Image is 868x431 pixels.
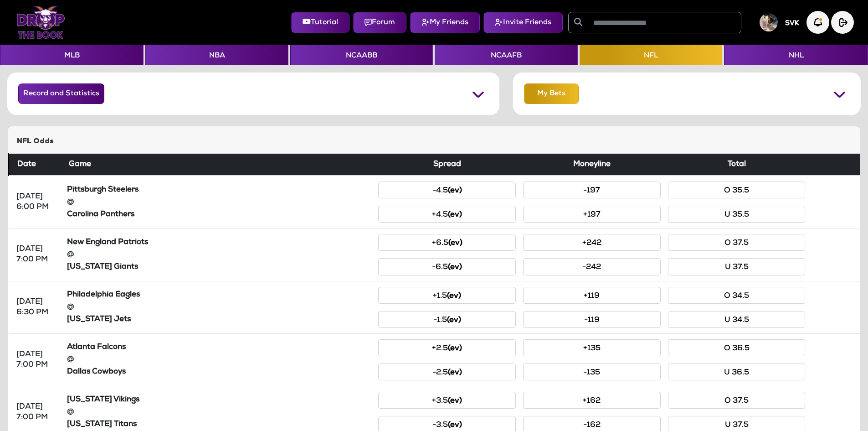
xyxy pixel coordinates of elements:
[9,154,63,176] th: Date
[410,12,480,33] button: My Friends
[580,45,722,65] button: NFL
[378,287,516,304] button: +1.5(ev)
[67,316,131,323] strong: [US_STATE] Jets
[483,12,563,33] button: Invite Friends
[448,369,462,377] small: (ev)
[523,363,661,380] button: -135
[668,206,806,223] button: U 35.5
[378,339,516,356] button: +2.5(ev)
[806,11,829,34] img: Notification
[448,187,462,195] small: (ev)
[448,239,462,247] small: (ev)
[523,311,661,328] button: -119
[668,258,806,275] button: U 37.5
[668,311,806,328] button: U 34.5
[523,339,661,356] button: +135
[67,197,371,208] div: @
[378,392,516,409] button: +3.5(ev)
[448,345,462,353] small: (ev)
[67,302,371,312] div: @
[16,297,56,318] div: [DATE] 6:30 PM
[18,83,104,104] button: Record and Statistics
[523,392,661,409] button: +162
[16,349,56,370] div: [DATE] 7:00 PM
[67,263,138,271] strong: [US_STATE] Giants
[16,402,56,423] div: [DATE] 7:00 PM
[668,182,806,198] button: O 35.5
[523,234,661,251] button: +242
[291,12,349,33] button: Tutorial
[67,396,139,404] strong: [US_STATE] Vikings
[447,317,461,324] small: (ev)
[67,239,148,246] strong: New England Patriots
[378,363,516,380] button: -2.5(ev)
[378,206,516,223] button: +4.5(ev)
[16,244,56,265] div: [DATE] 7:00 PM
[724,45,868,65] button: NHL
[378,311,516,328] button: -1.5(ev)
[67,186,139,194] strong: Pittsburgh Steelers
[448,421,462,429] small: (ev)
[523,182,661,198] button: -197
[664,154,809,176] th: Total
[63,154,375,176] th: Game
[67,249,371,260] div: @
[67,354,371,365] div: @
[785,20,799,28] h5: SVK
[523,258,661,275] button: -242
[375,154,519,176] th: Spread
[16,6,65,39] img: Logo
[519,154,664,176] th: Moneyline
[67,211,134,218] strong: Carolina Panthers
[16,192,56,213] div: [DATE] 6:00 PM
[67,407,371,417] div: @
[67,291,140,299] strong: Philadelphia Eagles
[668,234,806,251] button: O 37.5
[668,339,806,356] button: O 36.5
[435,45,577,65] button: NCAAFB
[378,258,516,275] button: -6.5(ev)
[448,211,462,219] small: (ev)
[17,137,851,146] h5: NFL Odds
[668,392,806,409] button: O 37.5
[760,13,778,31] img: User
[448,397,462,405] small: (ev)
[290,45,433,65] button: NCAABB
[67,343,126,351] strong: Atlanta Falcons
[145,45,288,65] button: NBA
[67,368,126,376] strong: Dallas Cowboys
[668,287,806,304] button: O 34.5
[523,206,661,223] button: +197
[378,182,516,198] button: -4.5(ev)
[448,264,462,271] small: (ev)
[378,234,516,251] button: +6.5(ev)
[523,287,661,304] button: +119
[668,363,806,380] button: U 36.5
[353,12,406,33] button: Forum
[67,421,137,428] strong: [US_STATE] Titans
[447,292,461,300] small: (ev)
[524,83,579,104] button: My Bets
